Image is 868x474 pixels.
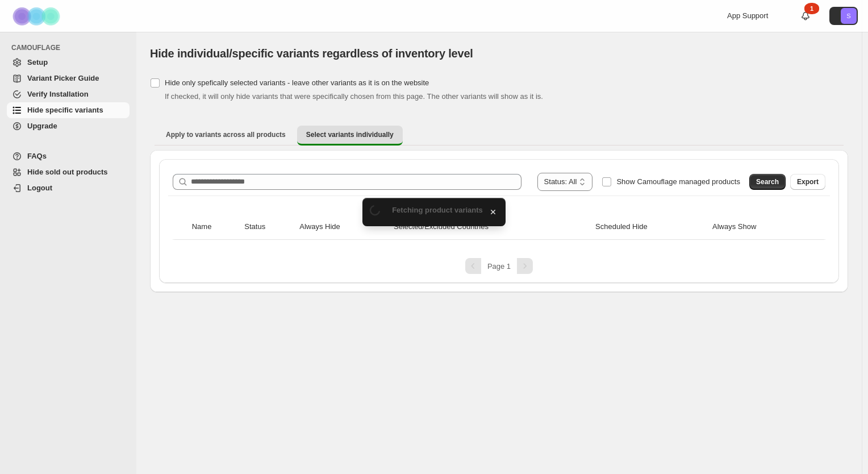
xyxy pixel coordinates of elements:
span: Fetching product variants [392,206,483,214]
th: Selected/Excluded Countries [390,214,592,240]
span: Select variants individually [306,130,394,139]
img: Camouflage [9,1,66,32]
th: Name [189,214,241,240]
a: Hide specific variants [7,102,130,118]
button: Avatar with initials S [829,7,858,25]
th: Scheduled Hide [592,214,709,240]
a: Verify Installation [7,86,130,102]
span: Show Camouflage managed products [616,177,740,186]
span: Hide sold out products [27,168,108,176]
a: Hide sold out products [7,164,130,180]
span: App Support [727,11,768,20]
button: Apply to variants across all products [157,126,295,144]
div: Select variants individually [150,150,848,292]
span: Hide only spefically selected variants - leave other variants as it is on the website [165,78,429,87]
span: Export [797,177,819,186]
nav: Pagination [168,258,830,274]
span: Verify Installation [27,90,89,98]
a: Upgrade [7,118,130,134]
a: 1 [800,10,811,22]
span: Upgrade [27,122,57,130]
th: Always Show [709,214,809,240]
span: Page 1 [487,262,511,271]
span: Hide specific variants [27,106,103,114]
span: Avatar with initials S [841,8,857,24]
button: Select variants individually [297,126,403,145]
span: If checked, it will only hide variants that were specifically chosen from this page. The other va... [165,92,543,101]
text: S [846,13,850,19]
th: Always Hide [296,214,390,240]
span: Logout [27,184,52,192]
span: Hide individual/specific variants regardless of inventory level [150,47,473,60]
span: FAQs [27,152,47,160]
button: Export [790,174,825,190]
a: Logout [7,180,130,196]
a: FAQs [7,148,130,164]
div: 1 [804,3,819,14]
button: Search [749,174,786,190]
span: Apply to variants across all products [166,130,286,139]
a: Variant Picker Guide [7,70,130,86]
span: Variant Picker Guide [27,74,99,82]
a: Setup [7,55,130,70]
span: Setup [27,58,48,66]
span: CAMOUFLAGE [11,43,131,52]
th: Status [241,214,296,240]
span: Search [756,177,779,186]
